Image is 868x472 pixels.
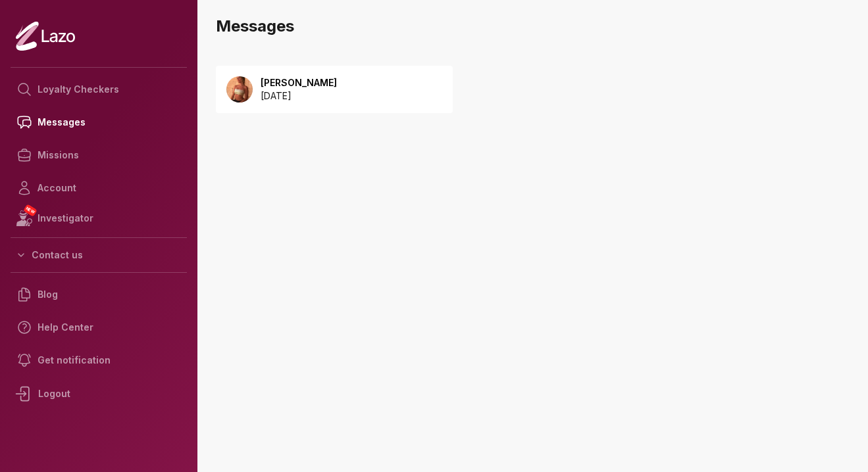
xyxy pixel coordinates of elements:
h3: Messages [216,16,857,37]
a: NEWInvestigator [11,204,187,232]
a: Help Center [11,311,187,344]
a: Messages [11,106,187,139]
button: Contact us [11,243,187,267]
div: Logout [11,377,187,411]
p: [PERSON_NAME] [261,76,337,89]
a: Get notification [11,344,187,377]
a: Missions [11,139,187,172]
a: Account [11,172,187,204]
img: 5dd41377-3645-4864-a336-8eda7bc24f8f [226,76,253,103]
p: [DATE] [261,89,337,103]
span: NEW [23,204,38,217]
a: Blog [11,278,187,311]
a: Loyalty Checkers [11,73,187,106]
